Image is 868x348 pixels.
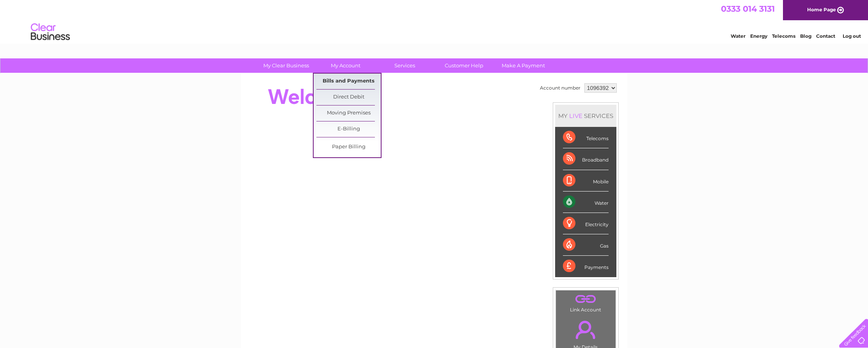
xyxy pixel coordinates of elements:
a: Water [731,33,746,39]
a: 0333 014 3131 [721,4,775,14]
div: MY SERVICES [555,105,616,127]
a: Log out [843,33,861,39]
a: Energy [750,33,767,39]
a: Blog [800,33,811,39]
a: Bills and Payments [316,74,381,89]
a: My Account [313,58,378,73]
a: Make A Payment [491,58,556,73]
div: Telecoms [563,127,609,148]
div: Gas [563,234,609,256]
a: Paper Billing [316,139,381,155]
a: Contact [816,33,835,39]
a: My Clear Business [254,58,318,73]
a: Telecoms [772,33,795,39]
td: Link Account [556,290,616,315]
div: LIVE [568,112,584,120]
div: Broadband [563,148,609,170]
div: Clear Business is a trading name of Verastar Limited (registered in [GEOGRAPHIC_DATA] No. 3667643... [250,4,619,38]
div: Water [563,192,609,213]
td: Account number [538,81,582,95]
a: Services [373,58,437,73]
img: logo.png [30,20,70,44]
a: . [558,316,614,343]
div: Payments [563,256,609,277]
a: . [558,292,614,306]
a: E-Billing [316,121,381,137]
a: Customer Help [432,58,496,73]
a: Moving Premises [316,105,381,121]
a: Direct Debit [316,90,381,105]
div: Mobile [563,170,609,192]
div: Electricity [563,213,609,234]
